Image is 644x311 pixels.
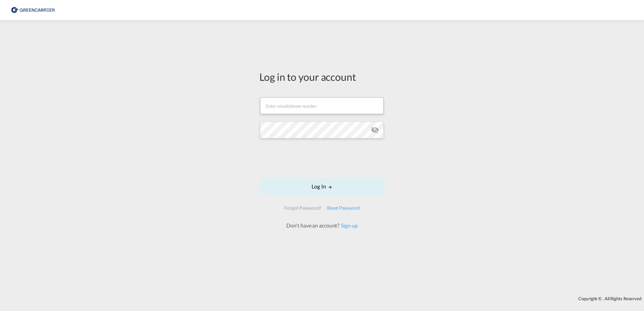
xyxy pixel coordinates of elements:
md-icon: icon-eye-off [371,126,379,134]
img: 8cf206808afe11efa76fcd1e3d746489.png [10,3,56,18]
div: Log in to your account [259,70,385,84]
iframe: reCAPTCHA [271,145,373,171]
div: Forgot Password? [282,202,324,214]
div: Reset Password [324,202,362,214]
button: LOGIN [259,178,385,195]
a: Sign up [339,222,357,229]
input: Enter email/phone number [260,97,384,114]
div: Don't have an account? [279,222,365,229]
